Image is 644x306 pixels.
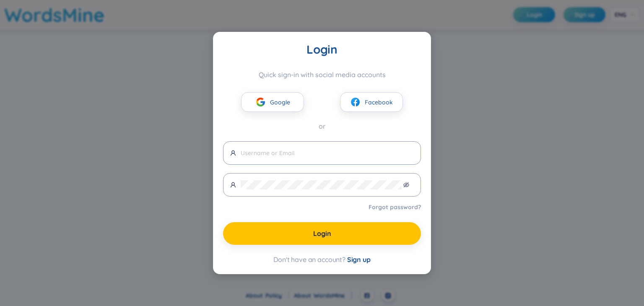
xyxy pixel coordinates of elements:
span: user [230,150,236,156]
span: user [230,182,236,188]
img: facebook [350,97,361,107]
button: facebookFacebook [340,92,403,112]
button: googleGoogle [241,92,304,112]
div: Don't have an account? [223,255,421,264]
span: eye-invisible [403,182,409,188]
img: google [255,97,266,107]
div: Quick sign-in with social media accounts [223,70,421,79]
span: Login [313,229,331,238]
div: Login [223,42,421,57]
input: Username or Email [241,148,414,158]
a: Forgot password? [369,203,421,211]
span: Sign up [347,255,371,264]
button: Login [223,222,421,245]
div: or [223,121,421,132]
span: Google [270,98,290,107]
span: Facebook [365,98,393,107]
